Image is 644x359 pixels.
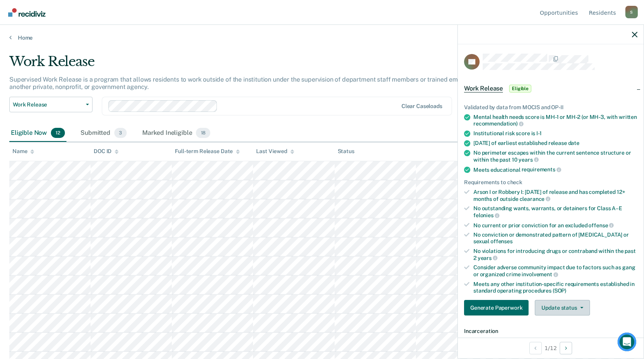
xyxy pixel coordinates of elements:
button: Generate Paperwork [464,300,529,315]
div: Marked Ineligible [141,125,212,142]
div: Name [12,148,34,155]
span: recommendation) [473,120,524,127]
div: Consider adverse community impact due to factors such as gang or organized crime [473,264,637,277]
div: Full-term Release Date [175,148,240,155]
div: Last Viewed [256,148,294,155]
div: 1 / 12 [458,338,644,358]
div: Work Release [9,54,492,76]
div: Meets educational [473,166,637,173]
div: No current or prior conviction for an excluded [473,222,637,229]
button: Update status [535,300,590,315]
span: involvement [522,271,558,277]
span: felonies [473,212,499,218]
div: No violations for introducing drugs or contraband within the past 2 [473,248,637,261]
div: Open Intercom Messenger [618,333,636,351]
span: I-1 [536,130,542,136]
dt: Incarceration [464,328,637,335]
span: Eligible [509,85,531,92]
div: Validated by data from MOCIS and OP-II [464,104,637,111]
span: offenses [490,238,513,244]
span: date [568,140,579,146]
button: Next Opportunity [560,342,572,354]
div: Requirements to check [464,179,637,186]
div: Work ReleaseEligible [458,76,644,101]
div: [DATE] of earliest established release [473,140,637,146]
button: Previous Opportunity [529,342,542,354]
span: clearance [520,196,551,202]
p: Supervised Work Release is a program that allows residents to work outside of the institution und... [9,76,487,91]
span: 18 [196,128,210,138]
button: Profile dropdown button [625,6,638,18]
div: No outstanding wants, warrants, or detainers for Class A–E [473,205,637,218]
span: requirements [522,166,561,173]
div: S [625,6,638,18]
span: 12 [51,128,65,138]
div: Arson I or Robbery I: [DATE] of release and has completed 12+ months of outside [473,189,637,202]
span: Work Release [464,85,503,92]
span: Work Release [13,101,83,108]
div: Status [338,148,354,155]
div: Eligible Now [9,125,66,142]
span: years [478,255,497,261]
div: Clear caseloads [401,103,442,110]
div: Mental health needs score is MH-1 or MH-2 (or MH-3, with written [473,114,637,127]
span: 3 [114,128,127,138]
a: Home [9,34,635,41]
span: (SOP) [553,288,566,294]
span: years [518,157,538,163]
div: Submitted [79,125,128,142]
div: Meets any other institution-specific requirements established in standard operating procedures [473,281,637,294]
img: Recidiviz [8,8,45,17]
span: offense [588,222,614,228]
div: No conviction or demonstrated pattern of [MEDICAL_DATA] or sexual [473,232,637,245]
div: No perimeter escapes within the current sentence structure or within the past 10 [473,150,637,163]
div: DOC ID [94,148,119,155]
div: Institutional risk score is [473,130,637,137]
